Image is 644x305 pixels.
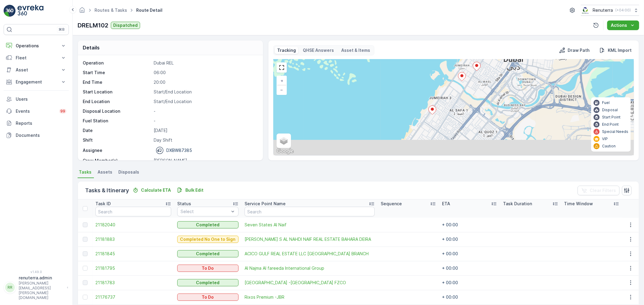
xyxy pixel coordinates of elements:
[83,222,88,227] div: Toggle Row Selected
[85,186,129,195] p: Tasks & Itinerary
[16,96,66,102] p: Users
[16,43,57,49] p: Operations
[557,47,592,54] button: Draw Path
[439,290,500,304] td: + 00:00
[602,129,628,134] p: Special Needs
[611,22,627,28] p: Actions
[275,147,295,155] a: Open this area in Google Maps (opens a new window)
[245,294,375,300] span: Rixos Premium -JBR
[166,147,192,153] p: DXBW87385
[83,266,88,271] div: Toggle Row Selected
[78,21,108,30] p: DRELM102
[16,55,57,61] p: Fleet
[181,209,229,215] p: Select
[95,265,171,271] a: 21181795
[83,158,151,164] p: Crew Member(s)
[83,108,151,114] p: Disposal Location
[4,105,69,117] a: Events99
[578,186,620,195] button: Clear Filters
[280,87,283,92] span: −
[602,144,616,149] p: Caution
[83,147,102,153] p: Assignee
[95,201,111,207] p: Task ID
[607,20,639,30] button: Actions
[341,47,370,53] p: Asset & Items
[277,85,286,94] a: Zoom Out
[16,67,57,73] p: Asset
[177,236,239,243] button: Completed No One to Sign
[245,207,375,216] input: Search
[602,100,610,105] p: Fuel
[154,118,257,124] p: -
[581,5,639,16] button: Renuterra(+04:00)
[245,222,375,228] span: Seven States Al Naif
[245,236,375,242] a: SALEH AHMED S AL NAHDI NAIF REAL ESTATE BAHARA DEIRA
[277,76,286,85] a: Zoom In
[277,134,290,147] a: Layers
[154,99,257,105] p: Start/End Location
[503,201,532,207] p: Task Duration
[154,158,257,164] p: [PERSON_NAME]
[83,118,151,124] p: Fuel Station
[4,5,16,17] img: logo
[5,283,15,292] div: RR
[19,275,64,281] p: renuterra.admin
[277,47,296,53] p: Tracking
[245,251,375,257] span: ACICO GULF REAL ESTATE LLC [GEOGRAPHIC_DATA] BRANCH
[439,218,500,232] td: + 00:00
[79,9,85,14] a: Homepage
[303,47,334,53] p: QHSE Answers
[274,59,634,155] div: 0
[95,280,171,286] a: 21181783
[245,236,375,242] span: [PERSON_NAME] S AL NAHDI NAIF REAL ESTATE BAHARA DEIRA
[95,207,171,216] input: Search
[98,169,112,175] span: Assets
[4,52,69,64] button: Fleet
[83,137,151,143] p: Shift
[154,127,257,134] p: [DATE]
[615,8,631,13] p: ( +04:00 )
[608,47,632,53] p: KML Import
[245,201,286,207] p: Service Point Name
[442,201,450,207] p: ETA
[83,89,151,95] p: Start Location
[141,187,171,193] p: Calculate ETA
[4,40,69,52] button: Operations
[177,201,191,207] p: Status
[111,22,140,29] button: Dispatched
[602,115,620,120] p: Start Point
[95,222,171,228] a: 21182040
[95,294,171,300] a: 21176737
[83,79,151,85] p: End Time
[4,117,69,129] a: Reports
[83,99,151,105] p: End Location
[59,27,65,32] p: ⌘B
[16,79,57,85] p: Engagement
[175,187,206,194] button: Bulk Edit
[154,108,257,114] p: -
[277,63,286,72] a: View Fullscreen
[177,250,239,257] button: Completed
[79,169,91,175] span: Tasks
[4,270,69,274] span: v 1.49.0
[202,265,214,271] p: To Do
[196,251,219,257] p: Completed
[185,187,203,193] p: Bulk Edit
[154,70,257,76] p: 06:00
[593,7,613,13] p: Renuterra
[245,265,375,271] a: Al Najma Al fareeda International Group
[130,187,173,194] button: Calculate ETA
[602,137,608,141] p: VIP
[177,221,239,228] button: Completed
[180,236,235,242] p: Completed No One to Sign
[177,279,239,286] button: Completed
[83,44,100,51] p: Details
[4,64,69,76] button: Asset
[4,275,69,300] button: RRrenuterra.admin[PERSON_NAME][EMAIL_ADDRESS][PERSON_NAME][DOMAIN_NAME]
[83,280,88,285] div: Toggle Row Selected
[95,236,171,242] a: 21181883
